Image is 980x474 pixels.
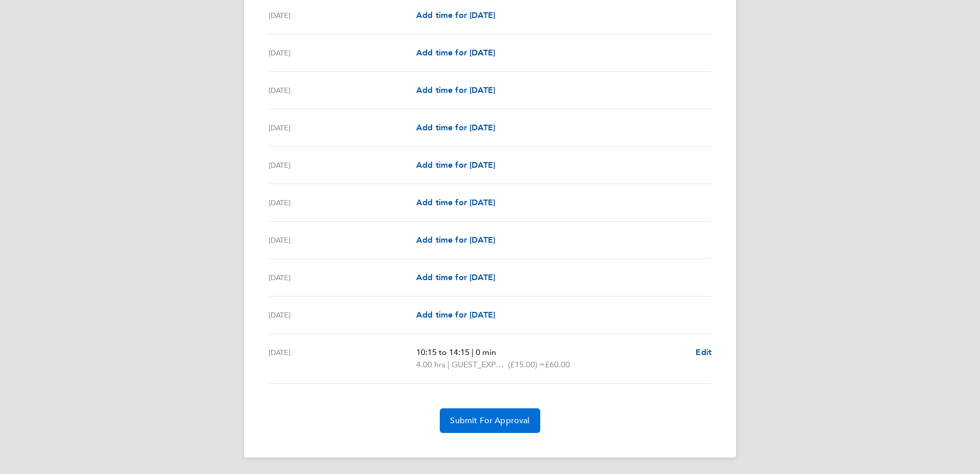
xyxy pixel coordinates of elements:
[508,360,545,369] span: (£15.00) =
[269,309,416,321] div: [DATE]
[416,159,495,171] a: Add time for [DATE]
[269,122,416,134] div: [DATE]
[416,235,495,245] span: Add time for [DATE]
[447,360,450,369] span: |
[416,160,495,170] span: Add time for [DATE]
[416,347,469,357] span: 10:15 to 14:15
[452,359,508,371] span: GUEST_EXPERIENCE
[416,10,495,20] span: Add time for [DATE]
[416,123,495,132] span: Add time for [DATE]
[416,272,495,282] span: Add time for [DATE]
[269,159,416,171] div: [DATE]
[416,309,495,321] a: Add time for [DATE]
[416,9,495,22] a: Add time for [DATE]
[416,360,445,369] span: 4.00 hrs
[269,196,416,209] div: [DATE]
[416,122,495,134] a: Add time for [DATE]
[696,346,711,359] a: Edit
[269,9,416,22] div: [DATE]
[269,346,416,371] div: [DATE]
[416,271,495,284] a: Add time for [DATE]
[269,271,416,284] div: [DATE]
[416,48,495,57] span: Add time for [DATE]
[416,85,495,95] span: Add time for [DATE]
[416,234,495,246] a: Add time for [DATE]
[545,360,570,369] span: £60.00
[416,197,495,207] span: Add time for [DATE]
[269,234,416,246] div: [DATE]
[416,84,495,96] a: Add time for [DATE]
[440,408,540,433] button: Submit For Approval
[696,347,711,357] span: Edit
[416,196,495,209] a: Add time for [DATE]
[416,47,495,59] a: Add time for [DATE]
[269,47,416,59] div: [DATE]
[450,416,529,426] span: Submit For Approval
[476,347,496,357] span: 0 min
[269,84,416,96] div: [DATE]
[472,347,474,357] span: |
[416,310,495,320] span: Add time for [DATE]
